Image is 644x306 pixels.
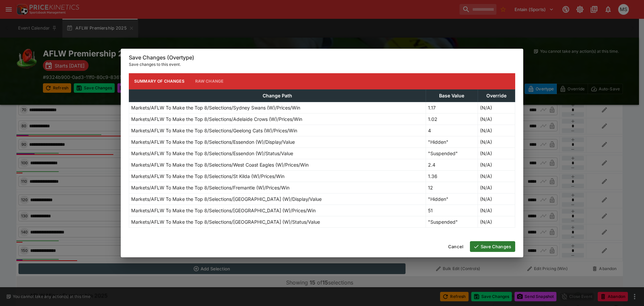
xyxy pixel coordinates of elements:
[478,125,515,136] td: (N/A)
[478,193,515,205] td: (N/A)
[478,159,515,170] td: (N/A)
[478,147,515,159] td: (N/A)
[470,241,515,252] button: Save Changes
[478,170,515,182] td: (N/A)
[131,127,297,134] p: Markets/AFLW To Make the Top 8/Selections/Geelong Cats (W)/Prices/Win
[190,73,229,89] button: Raw Change
[131,116,302,123] p: Markets/AFLW To Make the Top 8/Selections/Adelaide Crows (W)/Prices/Win
[478,136,515,147] td: (N/A)
[426,136,478,147] td: "Hidden"
[426,216,478,227] td: "Suspended"
[478,182,515,193] td: (N/A)
[478,102,515,113] td: (N/A)
[129,89,426,102] th: Change Path
[131,138,295,145] p: Markets/AFLW To Make the Top 8/Selections/Essendon (W)/Display/Value
[444,241,467,252] button: Cancel
[426,89,478,102] th: Base Value
[129,61,515,68] p: Save changes to this event.
[131,184,289,191] p: Markets/AFLW To Make the Top 8/Selections/Fremantle (W)/Prices/Win
[131,104,300,111] p: Markets/AFLW To Make the Top 8/Selections/Sydney Swans (W)/Prices/Win
[426,159,478,170] td: 2.4
[131,207,316,214] p: Markets/AFLW To Make the Top 8/Selections/[GEOGRAPHIC_DATA] (W)/Prices/Win
[426,102,478,113] td: 1.17
[426,113,478,125] td: 1.02
[129,73,190,89] button: Summary of Changes
[426,147,478,159] td: "Suspended"
[478,205,515,216] td: (N/A)
[131,218,320,225] p: Markets/AFLW To Make the Top 8/Selections/[GEOGRAPHIC_DATA] (W)/Status/Value
[478,89,515,102] th: Override
[426,125,478,136] td: 4
[426,193,478,205] td: "Hidden"
[131,173,284,180] p: Markets/AFLW To Make the Top 8/Selections/St Kilda (W)/Prices/Win
[131,195,322,203] p: Markets/AFLW To Make the Top 8/Selections/[GEOGRAPHIC_DATA] (W)/Display/Value
[131,161,309,168] p: Markets/AFLW To Make the Top 8/Selections/West Coast Eagles (W)/Prices/Win
[478,113,515,125] td: (N/A)
[426,182,478,193] td: 12
[478,216,515,227] td: (N/A)
[426,205,478,216] td: 51
[131,150,293,157] p: Markets/AFLW To Make the Top 8/Selections/Essendon (W)/Status/Value
[426,170,478,182] td: 1.36
[129,54,515,61] h6: Save Changes (Overtype)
